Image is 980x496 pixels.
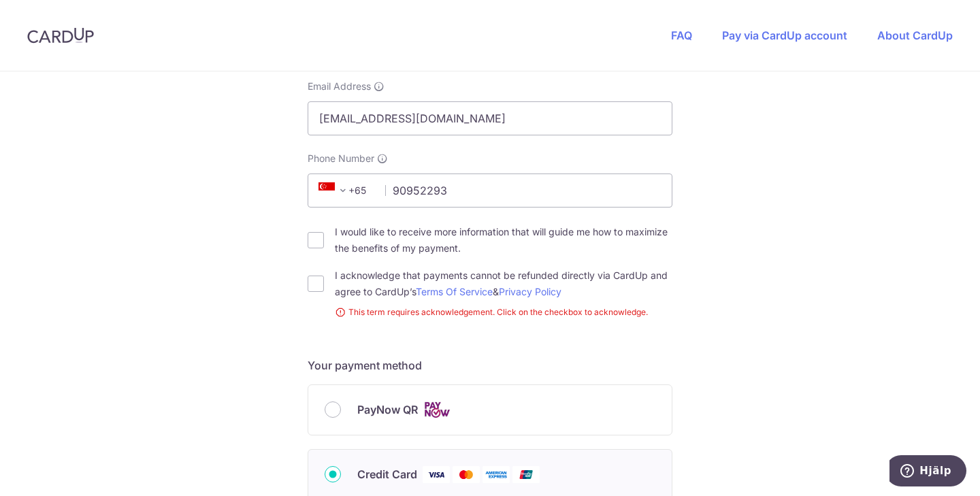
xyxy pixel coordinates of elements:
a: Pay via CardUp account [722,29,847,42]
small: This term requires acknowledgement. Click on the checkbox to acknowledge. [335,305,672,319]
span: Phone Number [308,152,374,165]
label: I would like to receive more information that will guide me how to maximize the benefits of my pa... [335,224,672,257]
label: I acknowledge that payments cannot be refunded directly via CardUp and agree to CardUp’s & [335,267,672,300]
div: Credit Card Visa Mastercard American Express Union Pay [325,466,655,483]
img: Cards logo [423,401,451,418]
a: About CardUp [877,29,953,42]
img: Visa [423,466,450,483]
span: +65 [318,182,351,199]
h5: Your payment method [308,357,672,374]
span: PayNow QR [357,401,418,418]
span: Email Address [308,80,371,93]
img: CardUp [27,27,94,44]
img: Union Pay [512,466,540,483]
input: Email address [308,101,672,135]
a: Privacy Policy [499,286,561,297]
a: Terms Of Service [416,286,493,297]
a: FAQ [671,29,692,42]
img: Mastercard [453,466,480,483]
img: American Express [483,466,510,483]
span: +65 [314,182,376,199]
div: PayNow QR Cards logo [325,401,655,418]
span: Credit Card [357,466,417,482]
iframe: Öppnar en widget där du kan hitta mer information [889,455,966,489]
